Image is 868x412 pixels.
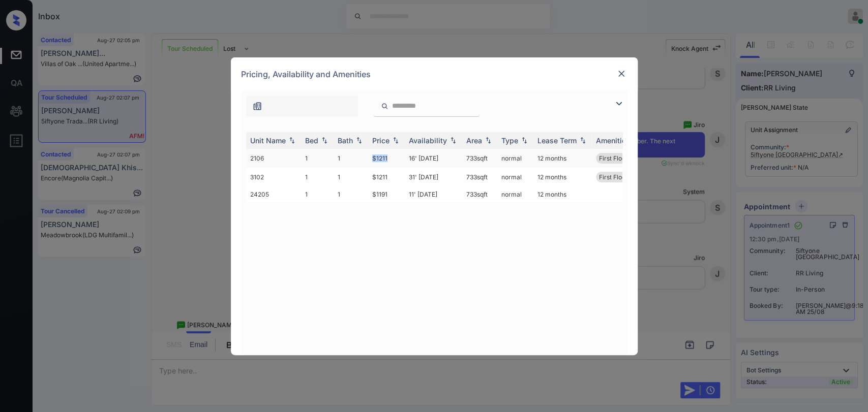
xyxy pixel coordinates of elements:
td: 733 sqft [462,168,497,186]
img: icon-zuma [381,102,388,111]
div: Price [372,136,390,145]
td: 16' [DATE] [405,149,462,168]
div: Amenities [596,136,630,145]
span: First Floor [599,154,628,162]
td: $1191 [368,186,405,202]
img: sorting [448,137,458,144]
img: sorting [519,137,529,144]
img: sorting [319,137,330,144]
div: Availability [409,136,447,145]
td: 3102 [246,168,301,186]
td: 1 [334,149,368,168]
td: 733 sqft [462,186,497,202]
img: sorting [287,137,297,144]
div: Bath [338,136,353,145]
div: Unit Name [250,136,286,145]
td: 1 [334,186,368,202]
td: 12 months [533,168,592,186]
img: close [616,69,626,79]
img: sorting [391,137,401,144]
div: Lease Term [537,136,577,145]
td: 31' [DATE] [405,168,462,186]
img: sorting [578,137,588,144]
img: sorting [354,137,364,144]
td: 12 months [533,186,592,202]
td: 2106 [246,149,301,168]
td: $1211 [368,168,405,186]
div: Area [466,136,482,145]
div: Type [501,136,518,145]
td: 1 [334,168,368,186]
td: 12 months [533,149,592,168]
td: 733 sqft [462,149,497,168]
td: 1 [301,186,334,202]
img: icon-zuma [613,98,625,110]
td: normal [497,168,533,186]
td: normal [497,186,533,202]
td: 1 [301,149,334,168]
td: 11' [DATE] [405,186,462,202]
td: 1 [301,168,334,186]
div: Pricing, Availability and Amenities [231,57,638,91]
span: First Floor [599,173,628,181]
td: normal [497,149,533,168]
img: icon-zuma [252,101,262,111]
img: sorting [483,137,493,144]
td: $1211 [368,149,405,168]
td: 24205 [246,186,301,202]
div: Bed [305,136,318,145]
